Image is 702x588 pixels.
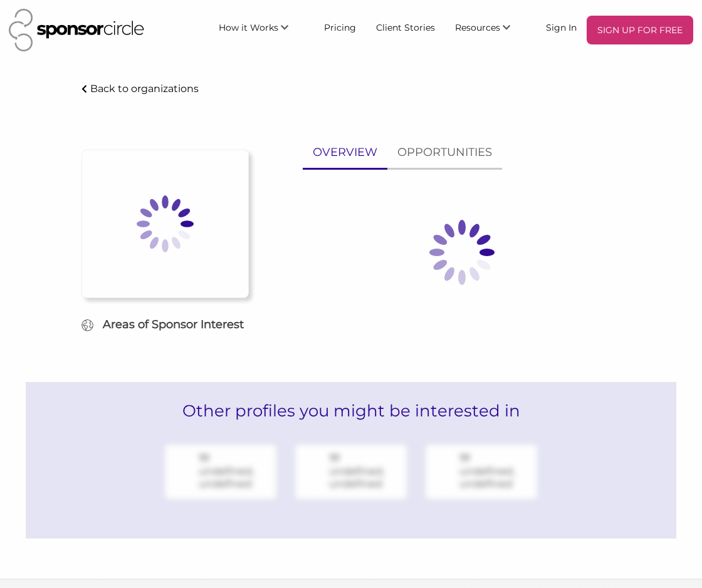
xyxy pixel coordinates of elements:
[366,16,445,38] a: Client Stories
[314,16,366,38] a: Pricing
[455,22,500,33] span: Resources
[592,21,688,39] p: SIGN UP FOR FREE
[399,190,525,315] img: Loading spinner
[313,143,377,162] p: OVERVIEW
[90,83,199,95] p: Back to organizations
[72,317,258,333] h6: Areas of Sponsor Interest
[26,382,676,440] h2: Other profiles you might be interested in
[209,16,314,44] li: How it Works
[81,319,93,331] img: Globe Icon
[9,9,144,51] img: Sponsor Circle Logo
[110,169,220,279] img: Loading spinner
[219,22,278,33] span: How it Works
[397,143,492,162] p: OPPORTUNITIES
[445,16,536,44] li: Resources
[536,16,587,38] a: Sign In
